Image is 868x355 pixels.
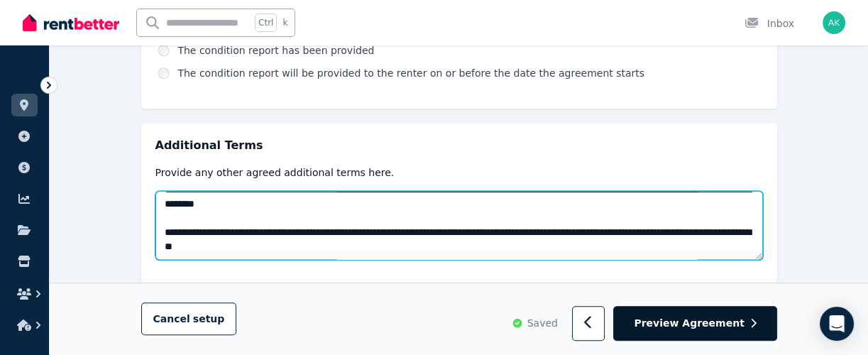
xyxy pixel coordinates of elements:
[155,137,263,154] span: Additional Terms
[23,12,119,33] img: RentBetter
[823,11,845,34] img: Adie Kriesl
[613,307,776,342] button: Preview Agreement
[282,17,287,28] span: k
[820,307,854,341] div: Open Intercom Messenger
[141,303,237,336] button: Cancelsetup
[177,66,644,80] label: The condition report will be provided to the renter on or before the date the agreement starts
[255,13,277,32] span: Ctrl
[193,312,225,327] span: setup
[177,43,374,58] label: The condition report has been provided
[745,16,794,31] div: Inbox
[634,317,744,331] span: Preview Agreement
[153,314,225,325] span: Cancel
[155,165,763,180] p: Provide any other agreed additional terms here.
[527,317,558,331] span: Saved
